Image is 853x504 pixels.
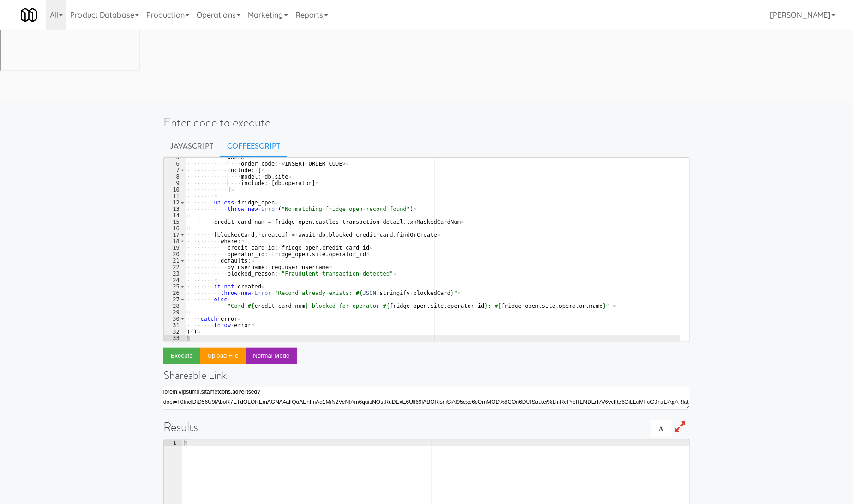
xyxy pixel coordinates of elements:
[164,174,186,180] div: 8
[164,316,186,322] div: 30
[164,283,186,290] div: 25
[164,212,186,219] div: 14
[164,206,186,212] div: 13
[164,180,186,186] div: 9
[164,258,186,264] div: 21
[164,290,186,296] div: 26
[163,369,690,381] h4: Shareable Link:
[164,440,182,446] div: 1
[164,199,186,206] div: 12
[164,219,186,225] div: 15
[164,303,186,309] div: 28
[246,348,297,364] button: Normal Mode
[164,309,186,316] div: 29
[164,264,186,270] div: 22
[164,161,186,167] div: 6
[220,135,287,158] a: CoffeeScript
[164,277,186,283] div: 24
[164,225,186,232] div: 16
[164,251,186,258] div: 20
[164,322,186,329] div: 31
[164,186,186,193] div: 10
[21,7,37,23] img: Micromart
[164,329,186,335] div: 32
[164,232,186,238] div: 17
[163,420,690,434] h1: Results
[164,270,186,277] div: 23
[163,348,200,364] button: Execute
[200,348,246,364] button: Upload file
[164,193,186,199] div: 11
[163,387,690,410] textarea: lorem://ipsumd.sitametcons.adi/elitsed?doei=T0IncIDiD56U9lAboR7ETdOLOREmAGNA4alIQuAEnImAd1MiN2VeN...
[164,245,186,251] div: 19
[164,335,186,342] div: 33
[164,167,186,174] div: 7
[164,238,186,245] div: 18
[163,135,220,158] a: Javascript
[163,116,690,129] h1: Enter code to execute
[164,296,186,303] div: 27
